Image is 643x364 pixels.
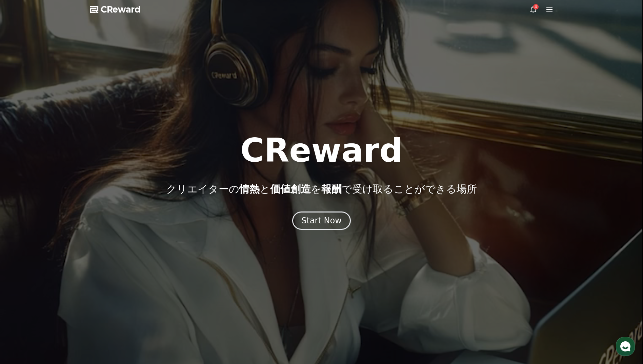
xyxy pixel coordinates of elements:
[101,4,141,15] span: CReward
[90,4,141,15] a: CReward
[240,134,403,167] h1: CReward
[166,183,477,195] p: クリエイターの と を で受け取ることができる場所
[321,183,342,195] span: 報酬
[292,211,351,230] button: Start Now
[239,183,260,195] span: 情熱
[301,215,342,226] div: Start Now
[529,5,537,14] a: 4
[533,4,539,9] div: 4
[292,218,351,225] a: Start Now
[270,183,311,195] span: 価値創造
